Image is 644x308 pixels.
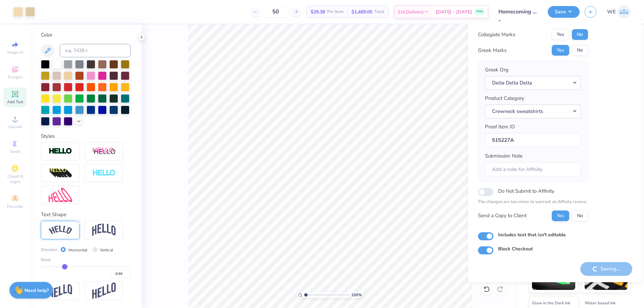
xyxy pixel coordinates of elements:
[24,287,49,294] strong: Need help?
[41,132,131,140] div: Styles
[8,74,22,80] span: Designs
[41,247,57,253] span: Direction
[352,8,372,15] span: $1,469.00
[572,45,588,56] button: No
[485,152,523,160] label: Submission Note
[327,8,343,15] span: Per Item
[100,247,113,253] label: Vertical
[49,168,72,179] img: 3d Illusion
[49,284,72,297] img: Flag
[493,5,543,18] input: Untitled Design
[3,174,27,184] span: Clipart & logos
[552,210,569,221] button: Yes
[552,45,569,56] button: Yes
[498,187,554,195] label: Do Not Submit to Affinity
[41,211,131,219] div: Text Shape
[263,6,289,18] input: – –
[478,199,588,205] p: The changes are too minor to warrant an Affinity review.
[607,5,631,18] a: WE
[485,105,581,118] button: Crewneck sweatshirts
[485,66,508,74] label: Greek Org
[585,299,615,306] span: Water based Ink
[552,29,569,40] button: Yes
[485,76,581,90] button: Delta Delta Delta
[398,8,424,15] span: Est. Delivery
[572,29,588,40] button: No
[7,50,23,55] span: Image AI
[532,299,570,306] span: Glow in the Dark Ink
[7,99,23,105] span: Add Text
[485,95,524,102] label: Product Category
[68,247,88,253] label: Horizontal
[41,31,131,39] div: Color
[478,47,506,54] div: Greek Marks
[436,8,472,15] span: [DATE] - [DATE]
[374,8,384,15] span: Total
[10,149,20,154] span: Greek
[478,212,527,220] div: Send a Copy to Client
[498,245,533,252] label: Block Checkout
[8,124,22,129] span: Upload
[618,5,631,18] img: Werrine Empeynado
[49,226,72,235] img: Arc
[572,210,588,221] button: No
[41,257,50,263] span: Bend
[92,224,116,236] img: Arch
[476,9,483,14] span: FREE
[485,162,581,177] input: Add a note for Affinity
[478,31,515,39] div: Collegiate Marks
[7,204,23,209] span: Decorate
[92,147,116,156] img: Shadow
[351,292,362,298] span: 100 %
[49,188,72,202] img: Free Distort
[92,283,116,299] img: Rise
[607,8,616,16] span: WE
[311,8,325,15] span: $29.38
[498,231,566,238] label: Includes text that isn't editable
[92,169,116,177] img: Negative Space
[49,147,72,155] img: Stroke
[60,44,131,57] input: e.g. 7428 c
[485,123,515,131] label: Proof Item ID
[548,6,580,18] button: Save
